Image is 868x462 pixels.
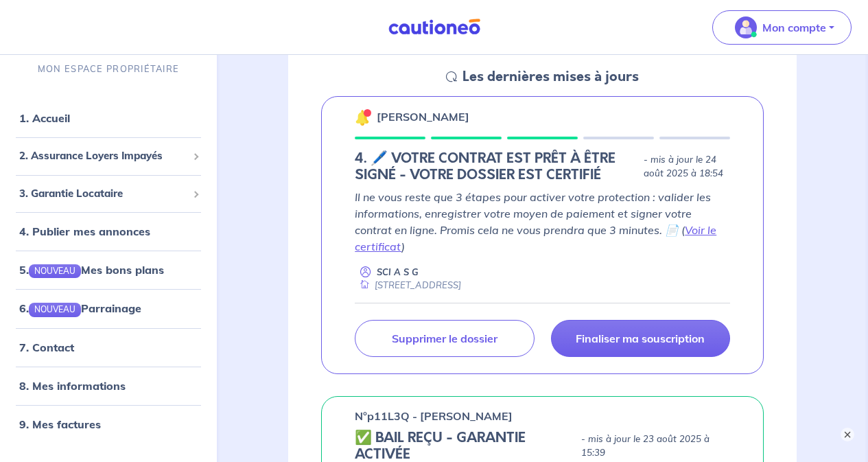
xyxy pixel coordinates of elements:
[5,295,211,323] div: 6.NOUVEAUParrainage
[19,111,70,125] a: 1. Accueil
[19,340,74,354] a: 7. Contact
[644,153,730,181] p: - mis à jour le 24 août 2025 à 18:54
[735,16,757,38] img: illu_account_valid_menu.svg
[19,186,187,202] span: 3. Garantie Locataire
[19,263,164,277] a: 5.NOUVEAUMes bons plans
[551,320,730,357] a: Finaliser ma souscription
[841,428,854,441] button: ×
[19,148,187,164] span: 2. Assurance Loyers Impayés
[5,143,211,170] div: 2. Assurance Loyers Impayés
[355,320,534,357] a: Supprimer le dossier
[762,19,826,36] p: Mon compte
[5,256,211,284] div: 5.NOUVEAUMes bons plans
[19,379,126,393] a: 8. Mes informations
[5,372,211,400] div: 8. Mes informations
[355,150,730,183] div: state: CONTRACT-INFO-IN-PROGRESS, Context: NEW,CHOOSE-CERTIFICATE,ALONE,LESSOR-DOCUMENTS
[377,108,469,125] p: [PERSON_NAME]
[355,109,371,126] img: 🔔
[712,10,852,45] button: illu_account_valid_menu.svgMon compte
[5,218,211,245] div: 4. Publier mes annonces
[355,279,461,292] div: [STREET_ADDRESS]
[19,224,150,238] a: 4. Publier mes annonces
[355,223,716,253] a: Voir le certificat
[5,104,211,132] div: 1. Accueil
[355,150,638,183] h5: 4. 🖊️ VOTRE CONTRAT EST PRÊT À ÊTRE SIGNÉ - VOTRE DOSSIER EST CERTIFIÉ
[377,266,419,279] p: SCI A S G
[38,62,179,76] p: MON ESPACE PROPRIÉTAIRE
[19,302,141,316] a: 6.NOUVEAUParrainage
[5,181,211,207] div: 3. Garantie Locataire
[392,332,497,345] p: Supprimer le dossier
[5,334,211,361] div: 7. Contact
[462,69,639,85] h5: Les dernières mises à jours
[383,19,486,36] img: Cautioneo
[576,332,705,345] p: Finaliser ma souscription
[355,189,730,255] p: Il ne vous reste que 3 étapes pour activer votre protection : valider les informations, enregistr...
